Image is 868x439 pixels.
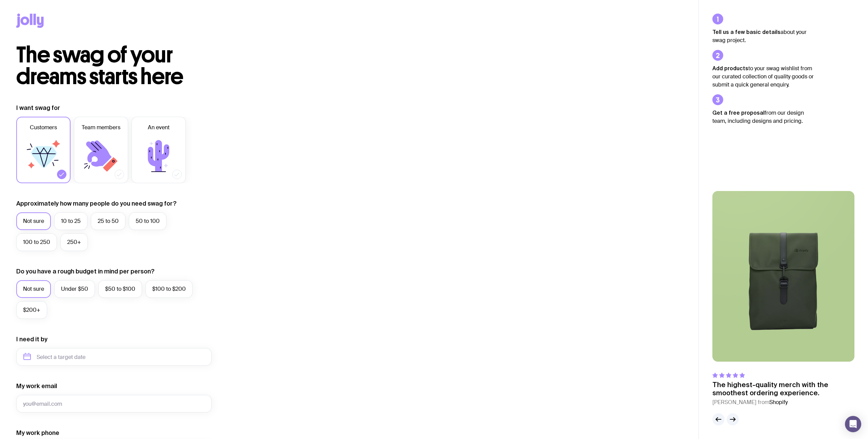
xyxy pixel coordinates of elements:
[16,199,177,208] label: Approximately how many people do you need swag for?
[712,109,814,125] p: from our design team, including designs and pricing.
[712,381,854,397] p: The highest-quality merch with the smoothest ordering experience.
[91,212,125,230] label: 25 to 50
[769,399,788,406] span: Shopify
[54,280,95,298] label: Under $50
[16,41,183,90] span: The swag of your dreams starts here
[54,212,87,230] label: 10 to 25
[712,110,765,116] strong: Get a free proposal
[16,335,47,343] label: I need it by
[712,29,781,35] strong: Tell us a few basic details
[16,267,155,275] label: Do you have a rough budget in mind per person?
[712,28,814,44] p: about your swag project.
[16,429,59,437] label: My work phone
[16,348,212,366] input: Select a target date
[712,65,748,71] strong: Add products
[30,123,57,132] span: Customers
[16,382,57,390] label: My work email
[16,233,57,251] label: 100 to 250
[16,395,212,413] input: you@email.com
[98,280,142,298] label: $50 to $100
[129,212,166,230] label: 50 to 100
[16,280,51,298] label: Not sure
[16,301,47,319] label: $200+
[82,123,120,132] span: Team members
[712,398,854,406] cite: [PERSON_NAME] from
[148,123,170,132] span: An event
[845,416,861,432] div: Open Intercom Messenger
[16,104,60,112] label: I want swag for
[712,64,814,89] p: to your swag wishlist from our curated collection of quality goods or submit a quick general enqu...
[16,212,51,230] label: Not sure
[60,233,88,251] label: 250+
[145,280,193,298] label: $100 to $200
